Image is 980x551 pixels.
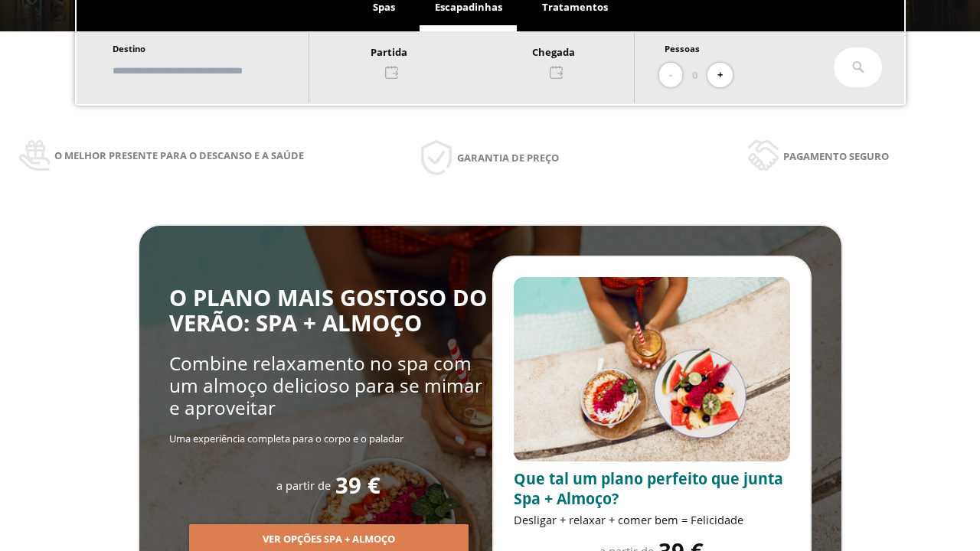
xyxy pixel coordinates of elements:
[169,432,403,445] span: Uma experiência completa para o corpo e o paladar
[514,512,743,527] span: Desligar + relaxar + comer bem = Felicidade
[54,147,304,164] span: O melhor presente para o descanso e a saúde
[665,43,700,54] span: Pessoas
[692,67,697,83] span: 0
[335,473,381,498] span: 39 €
[113,43,145,54] span: Destino
[169,350,482,421] span: Combine relaxamento no spa com um almoço delicioso para se mimar e aproveitar
[276,478,331,493] span: a partir de
[659,63,682,88] button: -
[514,468,783,509] span: Que tal um plano perfeito que junta Spa + Almoço?
[514,277,790,461] img: promo-sprunch.ElVl7oUD.webp
[169,282,487,338] span: O PLANO MAIS GOSTOSO DO VERÃO: SPA + ALMOÇO
[263,532,395,547] span: Ver opções Spa + Almoço
[707,63,733,88] button: +
[457,149,559,166] span: Garantia de preço
[783,148,889,165] span: Pagamento seguro
[189,532,469,546] a: Ver opções Spa + Almoço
